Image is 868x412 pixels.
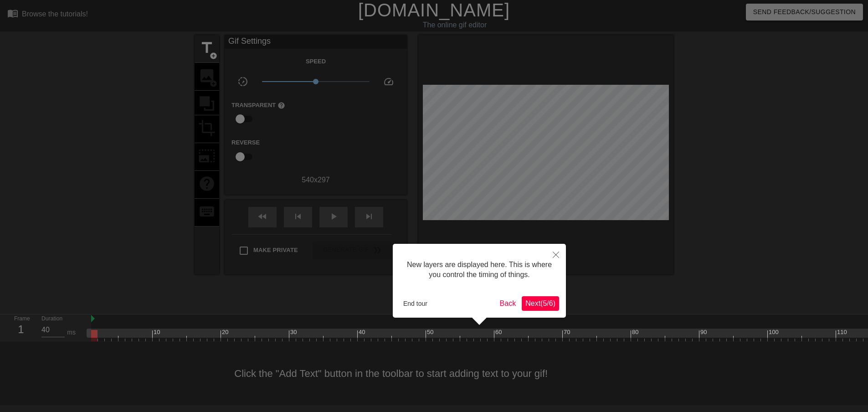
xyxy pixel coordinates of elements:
button: Next [522,296,559,311]
button: Close [546,244,566,265]
span: Next ( 5 / 6 ) [525,299,555,307]
button: End tour [400,297,431,310]
div: New layers are displayed here. This is where you control the timing of things. [400,251,559,289]
button: Back [496,296,520,311]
